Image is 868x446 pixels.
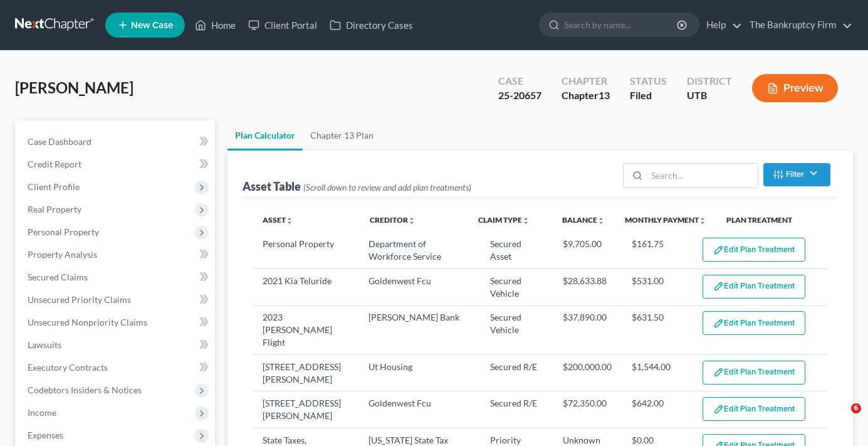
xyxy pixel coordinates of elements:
div: UTB [687,88,732,103]
a: Secured Claims [18,266,215,289]
i: unfold_more [597,217,605,225]
div: Case [498,74,541,88]
i: unfold_more [286,217,293,225]
a: Balanceunfold_more [562,215,605,225]
a: Help [700,14,742,36]
span: Personal Property [28,226,99,237]
span: 6 [851,403,861,413]
a: Chapter 13 Plan [303,120,381,151]
span: [PERSON_NAME] [15,78,133,97]
a: Directory Cases [323,14,419,36]
td: Secured R/E [480,391,553,428]
td: $531.00 [622,269,693,305]
span: Codebtors Insiders & Notices [28,385,142,395]
div: Status [630,74,667,88]
div: District [687,74,732,88]
td: $9,705.00 [553,233,622,269]
td: $72,350.00 [553,391,622,428]
a: Creditorunfold_more [370,215,416,225]
iframe: Intercom live chat [825,403,855,433]
img: edit-pencil-c1479a1de80d8dea1e2430c2f745a3c6a07e9d7aa2eeffe225670001d78357a8.svg [713,281,724,292]
td: [STREET_ADDRESS][PERSON_NAME] [253,355,358,391]
button: Preview [752,74,838,102]
div: 25-20657 [498,88,541,103]
a: Credit Report [18,153,215,176]
a: Plan Calculator [227,120,303,151]
td: Secured Vehicle [480,269,553,305]
a: Monthly Paymentunfold_more [625,215,706,225]
span: Expenses [28,430,63,440]
span: Unsecured Nonpriority Claims [28,317,147,327]
div: Asset Table [243,179,471,194]
td: Goldenwest Fcu [358,391,480,428]
td: 2021 Kia Teluride [253,269,358,305]
button: Filter [763,163,830,186]
a: Case Dashboard [18,130,215,153]
i: unfold_more [522,217,530,225]
a: Home [189,14,242,36]
button: Edit Plan Treatment [703,275,805,299]
span: Real Property [28,204,81,215]
i: unfold_more [408,217,416,225]
td: Secured R/E [480,355,553,391]
td: $1,544.00 [622,355,693,391]
th: Plan Treatment [716,208,828,233]
span: Credit Report [28,159,81,169]
button: Edit Plan Treatment [703,238,805,262]
span: (Scroll down to review and add plan treatments) [303,182,471,193]
span: Unsecured Priority Claims [28,294,131,305]
div: Chapter [562,74,610,88]
span: Executory Contracts [28,362,108,373]
td: $28,633.88 [553,269,622,305]
td: Personal Property [253,233,358,269]
a: Assetunfold_more [263,215,293,225]
a: Unsecured Nonpriority Claims [18,311,215,334]
a: Unsecured Priority Claims [18,289,215,311]
span: New Case [131,21,173,30]
a: Claim Typeunfold_more [478,215,530,225]
td: $631.50 [622,305,693,354]
td: $37,890.00 [553,305,622,354]
td: [PERSON_NAME] Bank [358,305,480,354]
i: unfold_more [699,217,706,225]
img: edit-pencil-c1479a1de80d8dea1e2430c2f745a3c6a07e9d7aa2eeffe225670001d78357a8.svg [713,367,724,378]
span: Case Dashboard [28,136,92,147]
span: Client Profile [28,181,80,192]
td: Secured Vehicle [480,305,553,354]
td: Ut Housing [358,355,480,391]
a: The Bankruptcy Firm [743,14,852,36]
div: Filed [630,88,667,103]
img: edit-pencil-c1479a1de80d8dea1e2430c2f745a3c6a07e9d7aa2eeffe225670001d78357a8.svg [713,318,724,329]
td: 2023 [PERSON_NAME] Flight [253,305,358,354]
a: Property Analysis [18,243,215,266]
button: Edit Plan Treatment [703,397,805,421]
span: Property Analysis [28,249,97,260]
button: Edit Plan Treatment [703,311,805,335]
a: Executory Contracts [18,356,215,379]
div: Chapter [562,88,610,103]
td: Department of Workforce Service [358,233,480,269]
td: Goldenwest Fcu [358,269,480,305]
td: $642.00 [622,391,693,428]
img: edit-pencil-c1479a1de80d8dea1e2430c2f745a3c6a07e9d7aa2eeffe225670001d78357a8.svg [713,404,724,415]
img: edit-pencil-c1479a1de80d8dea1e2430c2f745a3c6a07e9d7aa2eeffe225670001d78357a8.svg [713,245,724,255]
input: Search... [647,164,758,188]
span: Income [28,407,56,418]
span: Secured Claims [28,272,88,282]
a: Client Portal [242,14,323,36]
a: Lawsuits [18,334,215,356]
td: [STREET_ADDRESS][PERSON_NAME] [253,391,358,428]
input: Search by name... [564,13,679,36]
td: Secured Asset [480,233,553,269]
span: 13 [599,89,610,101]
span: Lawsuits [28,339,61,350]
td: $200,000.00 [553,355,622,391]
td: $161.75 [622,233,693,269]
button: Edit Plan Treatment [703,361,805,385]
